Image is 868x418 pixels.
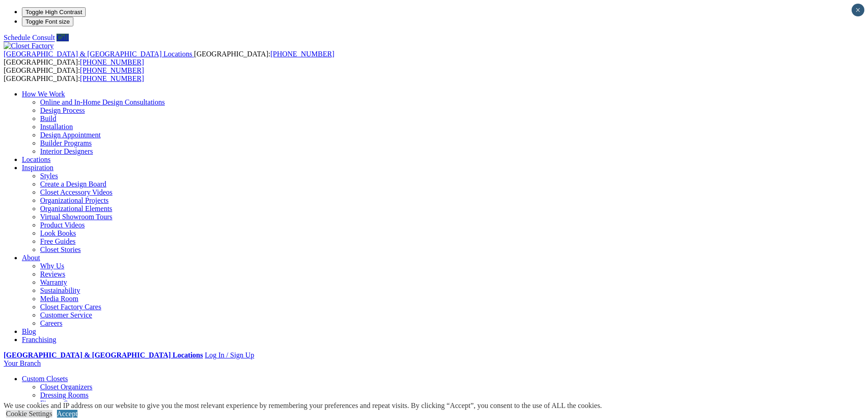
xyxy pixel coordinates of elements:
span: [GEOGRAPHIC_DATA]: [GEOGRAPHIC_DATA]: [4,50,334,66]
a: Build [40,115,56,122]
button: Toggle Font size [22,17,73,26]
span: [GEOGRAPHIC_DATA]: [GEOGRAPHIC_DATA]: [4,66,144,82]
a: Blog [22,327,36,335]
a: Media Room [40,295,78,302]
a: Careers [40,319,62,327]
a: Sustainability [40,287,80,294]
a: Reviews [40,270,65,278]
a: Accept [57,410,77,418]
button: Toggle High Contrast [22,7,86,17]
a: Free Guides [40,237,76,245]
a: Organizational Projects [40,196,108,204]
a: Franchising [22,336,56,343]
a: Product Videos [40,221,85,229]
a: Closet Factory Cares [40,303,101,311]
a: Schedule Consult [4,34,55,41]
a: [PHONE_NUMBER] [80,66,144,74]
a: [GEOGRAPHIC_DATA] & [GEOGRAPHIC_DATA] Locations [4,50,194,58]
a: Interior Designers [40,147,93,155]
a: Log In / Sign Up [205,351,254,359]
a: Closet Organizers [40,383,92,391]
a: Styles [40,172,58,180]
a: Call [56,34,69,41]
a: [PHONE_NUMBER] [80,75,144,82]
a: Your Branch [4,359,41,367]
a: Virtual Showroom Tours [40,213,113,221]
a: Locations [22,156,51,163]
a: Warranty [40,278,67,286]
a: Look Books [40,229,76,237]
a: [GEOGRAPHIC_DATA] & [GEOGRAPHIC_DATA] Locations [4,351,203,359]
a: [PHONE_NUMBER] [80,58,144,66]
a: How We Work [22,90,65,98]
a: Inspiration [22,164,53,171]
a: Finesse Systems [40,399,88,407]
a: Dressing Rooms [40,391,88,399]
a: Installation [40,123,73,131]
a: Why Us [40,262,64,270]
a: Design Appointment [40,131,101,139]
a: Create a Design Board [40,180,106,188]
div: We use cookies and IP address on our website to give you the most relevant experience by remember... [4,402,602,410]
a: Closet Accessory Videos [40,188,113,196]
a: Customer Service [40,311,92,319]
a: [PHONE_NUMBER] [270,50,334,58]
a: Closet Stories [40,246,81,253]
span: [GEOGRAPHIC_DATA] & [GEOGRAPHIC_DATA] Locations [4,50,192,58]
span: Toggle Font size [26,18,70,25]
a: Organizational Elements [40,205,112,212]
a: Online and In-Home Design Consultations [40,98,165,106]
a: Cookie Settings [6,410,52,418]
button: Close [852,4,864,16]
a: Builder Programs [40,139,92,147]
a: Design Process [40,106,85,114]
img: Closet Factory [4,42,54,50]
a: About [22,254,40,262]
a: Custom Closets [22,375,68,383]
span: Toggle High Contrast [26,9,82,15]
